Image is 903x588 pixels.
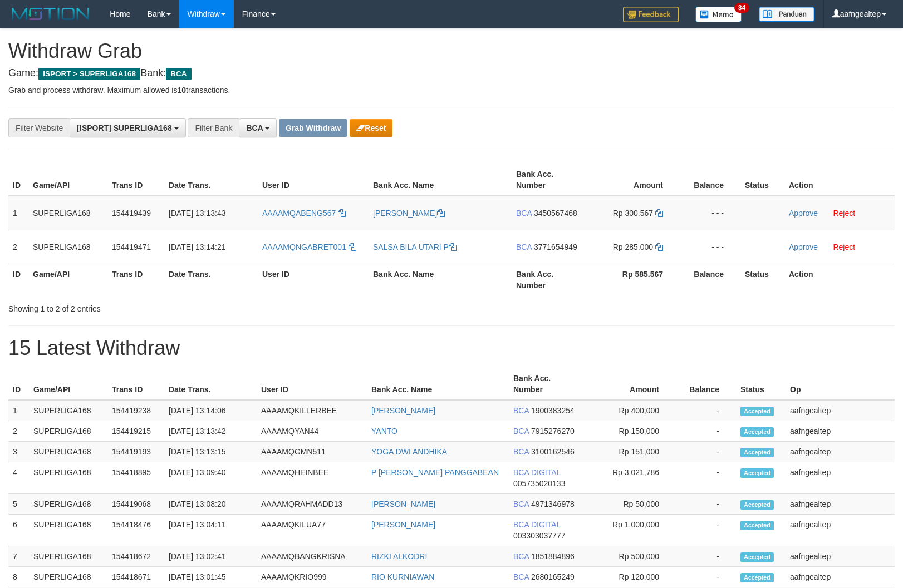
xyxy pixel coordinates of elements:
th: Trans ID [107,368,164,400]
td: - [676,567,736,587]
td: AAAAMQBANGKRISNA [257,546,367,567]
td: 154418672 [107,546,164,567]
td: Rp 400,000 [585,400,676,421]
span: BCA [513,447,529,456]
th: Bank Acc. Number [509,368,585,400]
span: Accepted [740,427,774,437]
td: [DATE] 13:09:40 [164,462,257,494]
td: SUPERLIGA168 [28,196,107,230]
a: YANTO [371,427,397,436]
td: 154419068 [107,494,164,515]
span: ISPORT > SUPERLIGA168 [38,68,140,80]
span: Accepted [740,500,774,510]
td: 6 [8,515,29,546]
span: BCA [516,243,532,251]
a: [PERSON_NAME] [371,500,435,508]
td: aafngealtep [786,400,895,421]
td: 1 [8,400,29,421]
a: YOGA DWI ANDHIKA [371,447,447,456]
th: Bank Acc. Name [369,164,512,196]
img: MOTION_logo.png [8,6,93,22]
button: BCA [239,118,277,137]
td: SUPERLIGA168 [29,421,107,442]
th: Op [786,368,895,400]
th: Action [784,264,895,295]
td: AAAAMQRAHMADD13 [257,494,367,515]
th: Bank Acc. Number [512,164,588,196]
span: Accepted [740,407,774,416]
td: 154418671 [107,567,164,587]
span: Accepted [740,468,774,478]
th: Game/API [28,164,107,196]
h1: 15 Latest Withdraw [8,337,895,359]
th: Balance [680,264,740,295]
td: SUPERLIGA168 [28,230,107,264]
th: Date Trans. [164,368,257,400]
span: Accepted [740,448,774,457]
a: [PERSON_NAME] [371,406,435,415]
img: Button%20Memo.svg [695,7,742,22]
span: BCA [513,500,529,508]
span: Copy 4971346978 to clipboard [531,500,575,508]
td: SUPERLIGA168 [29,494,107,515]
th: Game/API [28,264,107,295]
th: Status [736,368,786,400]
h1: Withdraw Grab [8,40,895,62]
td: SUPERLIGA168 [29,515,107,546]
td: - [676,515,736,546]
th: User ID [258,264,369,295]
td: SUPERLIGA168 [29,567,107,587]
span: Copy 7915276270 to clipboard [531,427,575,436]
span: 154419439 [112,209,151,218]
th: ID [8,164,28,196]
td: AAAAMQYAN44 [257,421,367,442]
span: BCA DIGITAL [513,520,561,529]
span: [DATE] 13:13:43 [169,209,225,218]
h4: Game: Bank: [8,68,895,79]
img: panduan.png [759,7,814,22]
span: BCA DIGITAL [513,468,561,477]
th: Game/API [29,368,107,400]
span: Accepted [740,573,774,582]
th: ID [8,368,29,400]
td: Rp 500,000 [585,546,676,567]
th: Bank Acc. Name [367,368,509,400]
td: [DATE] 13:13:42 [164,421,257,442]
span: Accepted [740,521,774,530]
span: BCA [513,552,529,561]
td: Rp 3,021,786 [585,462,676,494]
span: Rp 300.567 [613,209,653,218]
td: 8 [8,567,29,587]
span: Copy 1851884896 to clipboard [531,552,575,561]
td: 2 [8,230,28,264]
span: Copy 3450567468 to clipboard [534,209,577,218]
th: Rp 585.567 [588,264,680,295]
a: AAAAMQNGABRET001 [262,243,356,251]
span: Copy 3100162546 to clipboard [531,447,575,456]
a: Reject [833,209,855,218]
th: Status [740,264,784,295]
td: 4 [8,462,29,494]
a: Copy 300567 to clipboard [655,209,663,218]
th: User ID [257,368,367,400]
span: Copy 003303037777 to clipboard [513,531,565,540]
td: [DATE] 13:13:15 [164,442,257,462]
th: User ID [258,164,369,196]
span: BCA [513,427,529,436]
th: Bank Acc. Number [512,264,588,295]
td: - [676,494,736,515]
span: AAAAMQABENG567 [262,209,336,218]
td: [DATE] 13:02:41 [164,546,257,567]
button: Reset [350,119,392,137]
td: aafngealtep [786,421,895,442]
div: Filter Bank [188,118,239,137]
td: AAAAMQGMN511 [257,442,367,462]
td: aafngealtep [786,515,895,546]
td: - [676,421,736,442]
td: aafngealtep [786,567,895,587]
td: - [676,462,736,494]
span: [ISPORT] SUPERLIGA168 [77,123,171,132]
td: 154418895 [107,462,164,494]
span: 34 [734,3,749,13]
td: Rp 120,000 [585,567,676,587]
